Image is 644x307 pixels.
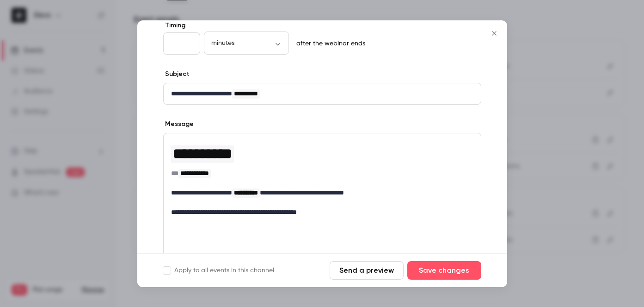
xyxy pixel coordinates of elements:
[164,133,481,223] div: editor
[407,261,481,280] button: Save changes
[330,261,404,280] button: Send a preview
[163,69,190,79] label: Subject
[293,39,365,48] p: after the webinar ends
[204,38,289,48] div: minutes
[163,119,194,129] label: Message
[163,21,481,30] label: Timing
[163,266,274,275] label: Apply to all events in this channel
[485,24,503,43] button: Close
[164,83,481,104] div: editor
